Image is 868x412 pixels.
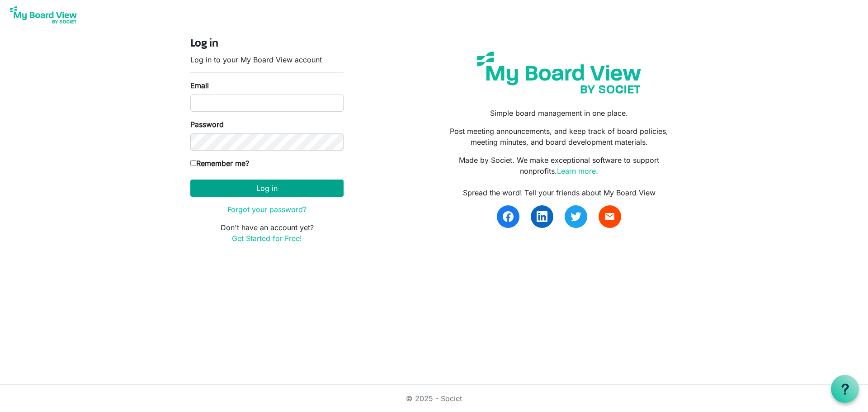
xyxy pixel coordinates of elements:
img: twitter.svg [571,211,581,222]
p: Post meeting announcements, and keep track of board policies, meeting minutes, and board developm... [441,126,678,147]
img: linkedin.svg [537,211,547,222]
span: email [604,211,615,222]
label: Remember me? [190,158,249,169]
a: © 2025 - Societ [406,394,462,403]
a: email [599,205,621,228]
label: Email [190,80,209,91]
input: Remember me? [190,160,196,166]
p: Log in to your My Board View account [190,54,344,65]
a: Get Started for Free! [232,234,302,243]
img: facebook.svg [503,211,514,222]
img: my-board-view-societ.svg [470,45,648,100]
label: Password [190,119,224,130]
p: Made by Societ. We make exceptional software to support nonprofits. [441,155,678,176]
h4: Log in [190,38,344,51]
img: My Board View Logo [7,4,80,26]
button: Log in [190,180,344,197]
p: Simple board management in one place. [441,108,678,118]
div: Spread the word! Tell your friends about My Board View [441,187,678,198]
p: Don't have an account yet? [190,222,344,244]
a: Forgot your password? [227,205,307,214]
a: Learn more. [557,166,598,175]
